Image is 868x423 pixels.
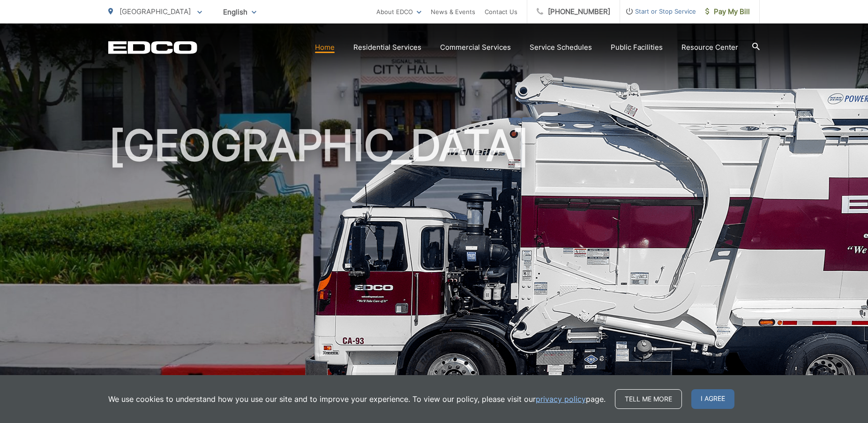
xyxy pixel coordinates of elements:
[530,42,592,53] a: Service Schedules
[120,7,191,16] span: [GEOGRAPHIC_DATA]
[440,42,511,53] a: Commercial Services
[615,389,682,409] a: Tell me more
[108,41,197,54] a: EDCD logo. Return to the homepage.
[108,393,606,405] p: We use cookies to understand how you use our site and to improve your experience. To view our pol...
[353,42,421,53] a: Residential Services
[691,389,734,409] span: I agree
[485,6,517,17] a: Contact Us
[681,42,738,53] a: Resource Center
[431,6,475,17] a: News & Events
[216,4,263,20] span: English
[705,6,750,17] span: Pay My Bill
[108,122,760,419] h1: [GEOGRAPHIC_DATA]
[315,42,335,53] a: Home
[376,6,421,17] a: About EDCO
[611,42,663,53] a: Public Facilities
[536,393,586,405] a: privacy policy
